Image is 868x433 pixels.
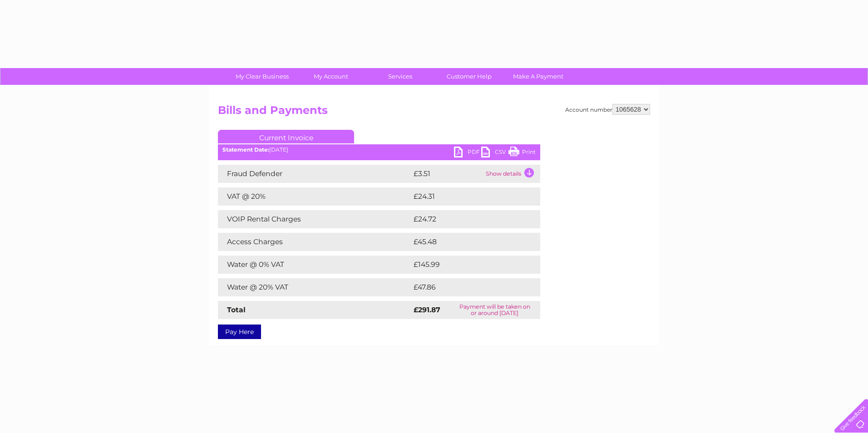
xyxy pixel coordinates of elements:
a: My Clear Business [225,68,300,85]
td: Show details [483,165,540,183]
a: Services [363,68,438,85]
td: £24.31 [411,187,521,206]
a: Print [508,147,536,160]
a: PDF [454,147,481,160]
a: Current Invoice [218,130,354,143]
div: Account number [565,104,650,115]
strong: £291.87 [414,305,440,314]
a: My Account [294,68,369,85]
td: VAT @ 20% [218,187,411,206]
div: [DATE] [218,147,540,153]
td: Access Charges [218,233,411,251]
td: VOIP Rental Charges [218,210,411,228]
td: £3.51 [411,165,483,183]
td: £45.48 [411,233,522,251]
a: Customer Help [432,68,507,85]
td: Water @ 20% VAT [218,278,411,296]
td: £47.86 [411,278,522,296]
td: £145.99 [411,256,524,274]
b: Statement Date: [222,146,269,153]
strong: Total [227,305,246,314]
td: £24.72 [411,210,522,228]
h2: Bills and Payments [218,104,650,121]
a: Pay Here [218,325,261,339]
a: CSV [481,147,508,160]
a: Make A Payment [501,68,576,85]
td: Water @ 0% VAT [218,256,411,274]
td: Payment will be taken on or around [DATE] [449,301,540,319]
td: Fraud Defender [218,165,411,183]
